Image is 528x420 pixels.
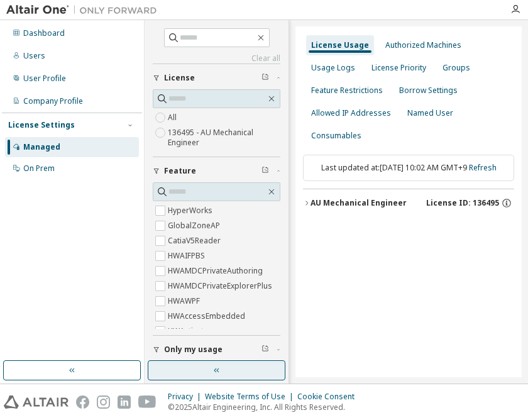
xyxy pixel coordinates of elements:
div: Allowed IP Addresses [311,108,391,118]
span: Clear filter [261,73,269,83]
div: Cookie Consent [297,392,362,402]
div: Managed [23,142,60,152]
div: Usage Logs [311,63,355,73]
span: License [164,73,195,83]
button: Only my usage [153,336,280,363]
div: Consumables [311,131,361,141]
a: Clear all [153,53,280,64]
label: HyperWorks [168,203,215,218]
label: CatiaV5Reader [168,233,223,248]
label: 136495 - AU Mechanical Engineer [168,125,280,150]
div: AU Mechanical Engineer [311,198,407,208]
div: Dashboard [23,28,65,38]
div: Groups [443,63,470,73]
button: License [153,64,280,92]
div: Named User [407,108,453,118]
div: Feature Restrictions [311,86,383,96]
div: License Priority [371,63,426,73]
div: License Settings [8,120,75,130]
span: Feature [164,166,196,176]
span: Clear filter [261,345,269,355]
label: All [168,110,179,125]
label: HWAMDCPrivateAuthoring [168,263,265,279]
label: HWActivate [168,324,211,339]
img: facebook.svg [76,395,89,409]
img: linkedin.svg [118,395,131,409]
label: HWAMDCPrivateExplorerPlus [168,279,275,294]
img: youtube.svg [138,395,157,409]
div: Company Profile [23,96,83,106]
span: License ID: 136495 [426,198,499,208]
a: Refresh [469,162,497,173]
img: instagram.svg [97,395,110,409]
label: HWAccessEmbedded [168,309,248,324]
div: User Profile [23,74,66,84]
label: HWAIFPBS [168,248,207,263]
div: Users [23,51,45,61]
div: On Prem [23,163,55,174]
label: GlobalZoneAP [168,218,223,233]
div: Privacy [168,392,205,402]
div: Website Terms of Use [205,392,297,402]
p: © 2025 Altair Engineering, Inc. All Rights Reserved. [168,402,362,412]
label: HWAWPF [168,294,202,309]
img: Altair One [6,4,163,16]
button: Feature [153,157,280,185]
span: Only my usage [164,345,223,355]
div: Authorized Machines [385,40,461,50]
img: altair_logo.svg [4,395,69,409]
span: Clear filter [261,166,269,176]
div: Borrow Settings [399,86,458,96]
div: Last updated at: [DATE] 10:02 AM GMT+9 [303,155,514,181]
button: AU Mechanical EngineerLicense ID: 136495 [303,189,514,217]
div: License Usage [311,40,369,50]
